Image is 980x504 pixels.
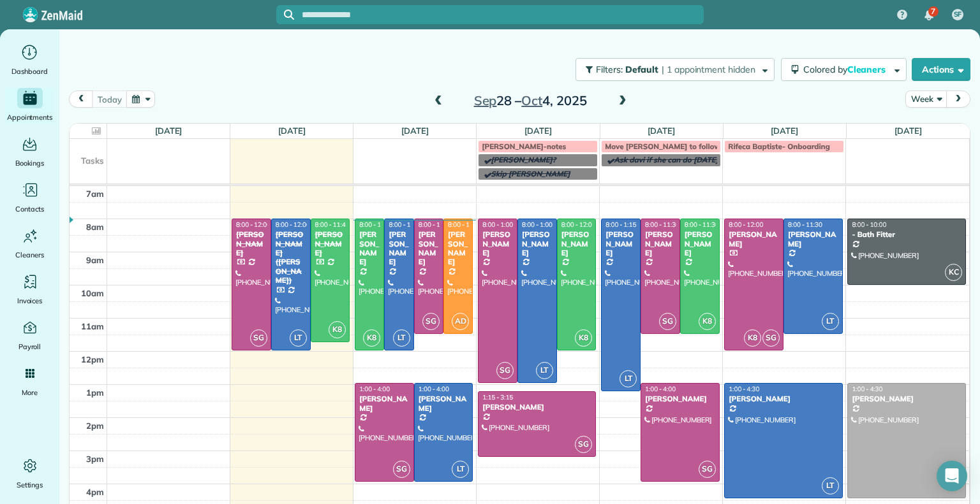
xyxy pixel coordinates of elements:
[86,255,104,265] span: 9am
[275,230,307,285] div: [PERSON_NAME] ([PERSON_NAME])
[419,385,449,393] span: 1:00 - 4:00
[482,403,592,412] div: [PERSON_NAME]
[522,220,553,229] span: 8:00 - 1:00
[575,329,592,347] span: K8
[17,294,43,307] span: Invoices
[81,288,104,298] span: 10am
[937,461,967,491] div: Open Intercom Messenger
[644,394,716,403] div: [PERSON_NAME]
[521,230,553,257] div: [PERSON_NAME]
[916,1,942,29] div: 7 unread notifications
[787,230,839,248] div: [PERSON_NAME]
[575,436,592,453] span: SG
[482,220,513,229] span: 8:00 - 1:00
[744,329,761,347] span: K8
[482,393,513,401] span: 1:15 - 3:15
[276,220,310,229] span: 8:00 - 12:00
[788,220,822,229] span: 8:00 - 11:30
[69,90,93,108] button: prev
[605,220,636,229] span: 8:00 - 1:15
[235,230,267,257] div: [PERSON_NAME]
[359,220,394,229] span: 8:00 - 12:00
[852,385,882,393] span: 1:00 - 4:30
[699,461,716,478] span: SG
[278,126,306,136] a: [DATE]
[236,220,271,229] span: 8:00 - 12:00
[474,92,497,108] span: Sep
[419,220,453,229] span: 8:00 - 11:30
[284,10,294,20] svg: Focus search
[359,385,390,393] span: 1:00 - 4:00
[536,362,553,379] span: LT
[447,230,469,267] div: [PERSON_NAME]
[851,230,962,239] div: - Bath Fitter
[17,479,43,491] span: Settings
[946,90,970,108] button: next
[684,230,716,257] div: [PERSON_NAME]
[685,220,719,229] span: 8:00 - 11:30
[418,394,470,413] div: [PERSON_NAME]
[86,454,104,464] span: 3pm
[851,394,962,403] div: [PERSON_NAME]
[645,385,676,393] span: 1:00 - 4:00
[5,180,54,215] a: Contacts
[86,222,104,232] span: 8am
[393,329,410,347] span: LT
[86,487,104,497] span: 4pm
[22,386,38,399] span: More
[644,230,676,257] div: [PERSON_NAME]
[482,230,514,257] div: [PERSON_NAME]
[803,64,890,75] span: Colored by
[491,155,556,164] span: [PERSON_NAME]?
[605,141,752,151] span: Move [PERSON_NAME] to following week
[81,321,104,331] span: 11am
[662,64,755,75] span: | 1 appointment hidden
[315,230,346,257] div: [PERSON_NAME]
[645,220,679,229] span: 8:00 - 11:30
[15,203,44,215] span: Contacts
[388,230,410,267] div: [PERSON_NAME]
[729,385,759,393] span: 1:00 - 4:30
[86,387,104,398] span: 1pm
[5,226,54,261] a: Cleaners
[699,313,716,330] span: K8
[931,6,935,17] span: 7
[954,10,962,20] span: SF
[422,313,440,330] span: SG
[15,157,45,169] span: Bookings
[491,169,570,178] span: Skip [PERSON_NAME]
[496,362,514,379] span: SG
[945,264,962,281] span: KC
[81,354,104,364] span: 12pm
[5,456,54,491] a: Settings
[315,220,350,229] span: 8:00 - 11:45
[329,321,346,338] span: K8
[5,271,54,307] a: Invoices
[620,370,637,387] span: LT
[452,461,469,478] span: LT
[11,65,48,78] span: Dashboard
[450,94,610,108] h2: 28 – 4, 2025
[5,134,54,169] a: Bookings
[86,421,104,431] span: 2pm
[19,340,41,353] span: Payroll
[15,248,44,261] span: Cleaners
[5,317,54,353] a: Payroll
[86,189,104,199] span: 7am
[561,220,596,229] span: 8:00 - 12:00
[614,155,750,164] span: Ask davi if she can do [DATE] Morning
[625,64,659,75] span: Default
[155,126,182,136] a: [DATE]
[5,42,54,78] a: Dashboard
[728,141,830,151] span: Rifeca Baptiste- Onboarding
[389,220,423,229] span: 8:00 - 12:00
[762,329,780,347] span: SG
[92,90,127,108] button: today
[895,126,922,136] a: [DATE]
[822,477,839,494] span: LT
[569,58,775,81] a: Filters: Default | 1 appointment hidden
[7,111,53,124] span: Appointments
[729,220,763,229] span: 8:00 - 12:00
[452,313,469,330] span: AD
[728,394,838,403] div: [PERSON_NAME]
